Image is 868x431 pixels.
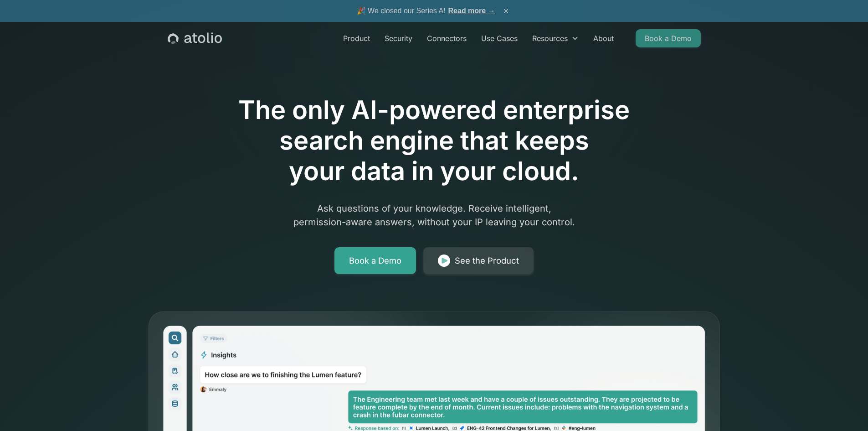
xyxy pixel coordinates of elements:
[259,202,609,229] p: Ask questions of your knowledge. Receive intelligent, permission-aware answers, without your IP l...
[586,29,621,47] a: About
[336,29,377,47] a: Product
[377,29,420,47] a: Security
[532,33,568,44] div: Resources
[636,29,701,47] a: Book a Demo
[357,5,495,16] span: 🎉 We closed our Series A!
[448,7,495,15] a: Read more →
[420,29,474,47] a: Connectors
[201,95,668,187] h1: The only AI-powered enterprise search engine that keeps your data in your cloud.
[455,254,519,267] div: See the Product
[423,247,534,275] a: See the Product
[474,29,525,47] a: Use Cases
[501,6,512,16] button: ×
[334,247,416,275] a: Book a Demo
[168,32,222,44] a: home
[525,29,586,47] div: Resources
